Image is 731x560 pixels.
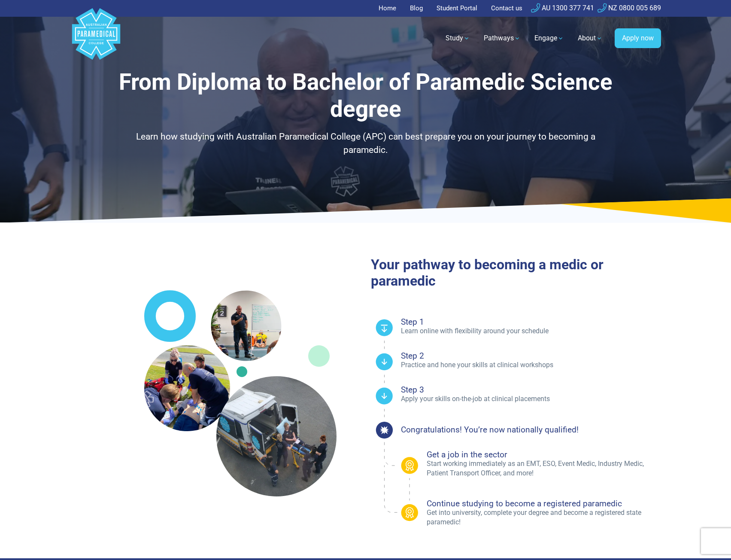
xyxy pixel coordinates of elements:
p: Learn online with flexibility around your schedule [401,326,661,336]
a: About [573,26,608,50]
a: Pathways [479,26,526,50]
p: Practice and hone your skills at clinical workshops [401,360,661,370]
p: Start working immediately as an EMT, ESO, Event Medic, Industry Medic, Patient Transport Officer,... [427,459,661,478]
p: Get into university, complete your degree and become a registered state paramedic! [427,508,661,527]
p: Learn how studying with Australian Paramedical College (APC) can best prepare you on your journey... [115,130,617,157]
a: Apply now [615,28,661,48]
h4: Congratulations! You’re now nationally qualified! [401,426,579,434]
h1: From Diploma to Bachelor of Paramedic Science degree [115,69,617,123]
h4: Continue studying to become a registered paramedic [427,499,661,508]
a: Australian Paramedical College [70,17,122,60]
h4: Step 1 [401,318,661,326]
a: NZ 0800 005 689 [598,4,661,12]
a: Engage [529,26,569,50]
h4: Step 3 [401,386,661,394]
h4: Step 2 [401,352,661,360]
a: Study [440,26,475,50]
p: Apply your skills on-the-job at clinical placements [401,394,661,404]
h2: Your pathway to becoming a medic or paramedic [371,256,661,289]
a: AU 1300 377 741 [531,4,594,12]
h4: Get a job in the sector [427,450,661,459]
